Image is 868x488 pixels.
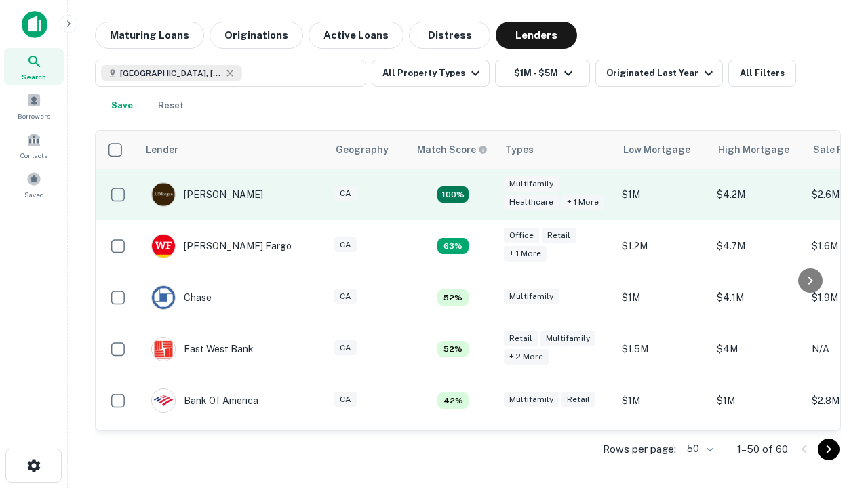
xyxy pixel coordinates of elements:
[149,92,193,119] button: Reset
[151,285,212,310] div: Chase
[437,289,469,306] div: Matching Properties: 5, hasApolloMatch: undefined
[497,131,615,169] th: Types
[151,234,292,258] div: [PERSON_NAME] Fargo
[4,166,64,203] a: Saved
[615,220,710,272] td: $1.2M
[152,286,175,309] img: picture
[623,142,690,158] div: Low Mortgage
[505,142,534,158] div: Types
[409,131,497,169] th: Capitalize uses an advanced AI algorithm to match your search with the best lender. The match sco...
[818,439,840,460] button: Go to next page
[737,441,788,457] p: 1–50 of 60
[710,426,805,478] td: $4.5M
[22,11,47,38] img: capitalize-icon.png
[615,426,710,478] td: $1.4M
[615,323,710,375] td: $1.5M
[152,389,175,412] img: picture
[437,341,469,357] div: Matching Properties: 5, hasApolloMatch: undefined
[95,60,366,87] button: [GEOGRAPHIC_DATA], [GEOGRAPHIC_DATA], [GEOGRAPHIC_DATA]
[151,388,258,413] div: Bank Of America
[504,195,559,210] div: Healthcare
[504,349,549,365] div: + 2 more
[138,131,328,169] th: Lender
[334,392,357,407] div: CA
[561,392,595,407] div: Retail
[4,127,64,163] a: Contacts
[437,186,469,203] div: Matching Properties: 17, hasApolloMatch: undefined
[504,289,559,304] div: Multifamily
[417,142,488,157] div: Capitalize uses an advanced AI algorithm to match your search with the best lender. The match sco...
[710,169,805,220] td: $4.2M
[372,60,490,87] button: All Property Types
[22,71,46,82] span: Search
[334,186,357,201] div: CA
[328,131,409,169] th: Geography
[336,142,389,158] div: Geography
[710,375,805,426] td: $1M
[710,272,805,323] td: $4.1M
[496,22,577,49] button: Lenders
[20,150,47,161] span: Contacts
[334,237,357,253] div: CA
[718,142,789,158] div: High Mortgage
[606,65,717,81] div: Originated Last Year
[728,60,796,87] button: All Filters
[18,110,50,121] span: Borrowers
[152,235,175,258] img: picture
[334,340,357,356] div: CA
[95,22,204,49] button: Maturing Loans
[4,87,64,124] a: Borrowers
[100,92,144,119] button: Save your search to get updates of matches that match your search criteria.
[504,331,538,346] div: Retail
[24,189,44,200] span: Saved
[561,195,604,210] div: + 1 more
[309,22,403,49] button: Active Loans
[504,228,539,243] div: Office
[504,176,559,192] div: Multifamily
[710,323,805,375] td: $4M
[151,337,254,361] div: East West Bank
[152,338,175,361] img: picture
[542,228,576,243] div: Retail
[4,48,64,85] a: Search
[417,142,485,157] h6: Match Score
[800,380,868,445] iframe: Chat Widget
[334,289,357,304] div: CA
[615,169,710,220] td: $1M
[437,392,469,409] div: Matching Properties: 4, hasApolloMatch: undefined
[120,67,222,79] span: [GEOGRAPHIC_DATA], [GEOGRAPHIC_DATA], [GEOGRAPHIC_DATA]
[682,439,715,459] div: 50
[540,331,595,346] div: Multifamily
[152,183,175,206] img: picture
[409,22,490,49] button: Distress
[504,392,559,407] div: Multifamily
[146,142,178,158] div: Lender
[595,60,723,87] button: Originated Last Year
[710,131,805,169] th: High Mortgage
[151,182,263,207] div: [PERSON_NAME]
[603,441,676,457] p: Rows per page:
[710,220,805,272] td: $4.7M
[615,375,710,426] td: $1M
[504,246,547,262] div: + 1 more
[615,272,710,323] td: $1M
[210,22,303,49] button: Originations
[437,238,469,254] div: Matching Properties: 6, hasApolloMatch: undefined
[495,60,590,87] button: $1M - $5M
[615,131,710,169] th: Low Mortgage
